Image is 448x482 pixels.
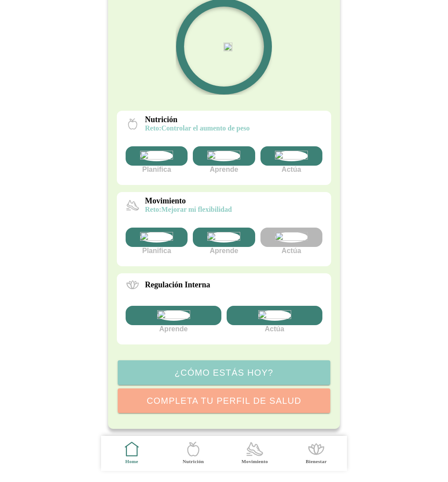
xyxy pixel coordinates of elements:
ion-label: Nutrición [183,458,204,465]
p: Mejorar mi flexibilidad [145,206,232,214]
div: Actúa [260,146,322,174]
ion-button: ¿Cómo estás hoy? [118,360,330,385]
span: reto: [145,206,161,213]
ion-button: Completa tu perfil de salud [118,388,330,413]
div: Planifica [126,146,188,174]
p: Controlar el aumento de peso [145,124,250,132]
div: Aprende [193,146,255,174]
p: Nutrición [145,115,250,124]
ion-label: Home [125,458,138,465]
p: Movimiento [145,196,232,206]
p: Regulación Interna [145,280,210,290]
div: Actúa [227,306,322,333]
div: Aprende [193,228,255,255]
div: Aprende [126,306,221,333]
div: Actúa [260,228,322,255]
div: Planifica [126,228,188,255]
span: reto: [145,124,161,132]
ion-label: Bienestar [306,458,327,465]
ion-label: Movimiento [242,458,268,465]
